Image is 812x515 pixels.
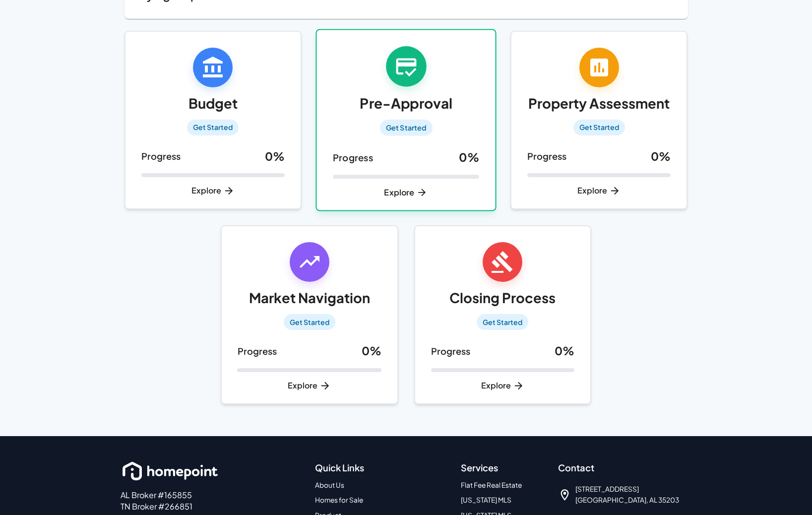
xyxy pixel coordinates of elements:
p: Explore [527,185,671,196]
h5: Budget [187,95,239,112]
a: Flat Fee Real Estate [461,481,522,489]
h6: 0 % [459,148,479,166]
p: Progress [333,150,373,164]
span: Get Started [379,122,432,132]
p: Explore [431,380,574,391]
h6: Services [461,460,546,476]
h6: Quick Links [315,460,449,476]
h6: Contact [558,460,692,476]
h6: 0 % [651,147,671,166]
span: Get Started [284,317,335,327]
a: Homes for Sale [315,496,363,504]
span: Get Started [477,317,528,327]
p: Progress [141,149,181,163]
p: Explore [333,187,479,198]
h5: Market Navigation [249,290,370,306]
h6: 0 % [555,342,574,360]
p: Progress [527,149,566,163]
img: homepoint_logo_white_horz.png [121,460,220,483]
p: Explore [141,185,285,196]
p: Progress [431,344,470,358]
h6: 0 % [265,147,285,166]
p: AL Broker #165855 TN Broker #266851 [121,490,303,513]
h5: Closing Process [449,290,556,306]
h6: 0 % [362,342,381,360]
a: About Us [315,481,344,489]
p: Explore [238,380,381,391]
h5: Pre-Approval [360,95,452,112]
p: Progress [238,344,277,358]
a: [US_STATE] MLS [461,496,511,504]
span: [STREET_ADDRESS] [GEOGRAPHIC_DATA], AL 35203 [575,484,679,507]
span: Get Started [187,122,239,132]
h5: Property Assessment [528,95,670,112]
span: Get Started [573,122,625,132]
